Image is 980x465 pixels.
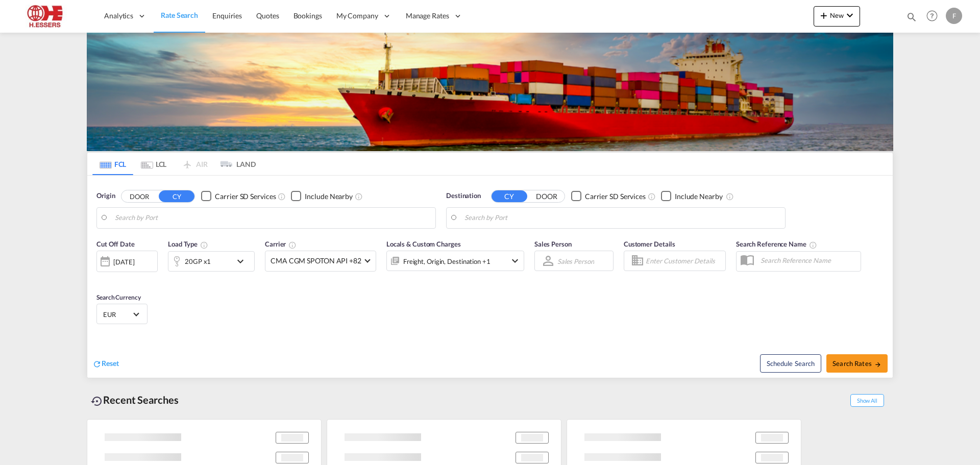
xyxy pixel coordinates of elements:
md-icon: icon-refresh [92,359,102,369]
md-tab-item: LCL [133,153,174,175]
input: Search Reference Name [755,253,861,268]
div: Help [923,7,946,26]
md-tab-item: FCL [92,153,133,175]
md-icon: icon-plus 400-fg [818,9,830,21]
md-checkbox: Checkbox No Ink [661,191,723,202]
span: Show All [850,394,884,407]
div: 20GP x1icon-chevron-down [168,251,255,272]
span: Carrier [265,240,297,248]
md-icon: Unchecked: Search for CY (Container Yard) services for all selected carriers.Checked : Search for... [278,192,286,201]
span: Search Rates [832,359,881,368]
span: Destination [446,191,481,201]
md-icon: icon-chevron-down [234,255,252,267]
md-icon: Unchecked: Search for CY (Container Yard) services for all selected carriers.Checked : Search for... [648,192,656,201]
button: Search Ratesicon-arrow-right [826,354,888,373]
div: Include Nearby [305,191,353,202]
md-tab-item: LAND [215,153,256,175]
md-icon: icon-chevron-down [844,9,856,21]
span: Analytics [104,11,133,21]
div: icon-refreshReset [92,358,119,370]
div: Carrier SD Services [585,191,646,202]
span: Enquiries [212,11,242,20]
div: Origin DOOR CY Checkbox No InkUnchecked: Search for CY (Container Yard) services for all selected... [87,176,893,378]
span: Help [923,7,941,25]
img: LCL+%26+FCL+BACKGROUND.png [87,33,893,151]
button: CY [159,190,194,202]
div: Freight Origin Destination Factory Stuffingicon-chevron-down [386,251,524,271]
span: Manage Rates [406,11,449,21]
md-icon: Your search will be saved by the below given name [809,241,817,249]
span: Search Currency [96,293,141,301]
span: Sales Person [534,240,572,248]
div: F [946,8,962,24]
div: Recent Searches [87,388,183,411]
md-icon: The selected Trucker/Carrierwill be displayed in the rate results If the rates are from another f... [288,241,297,249]
button: DOOR [121,190,157,202]
span: Quotes [256,11,279,20]
div: [DATE] [113,257,134,266]
span: Search Reference Name [736,240,817,248]
button: Note: By default Schedule search will only considerorigin ports, destination ports and cut off da... [760,354,821,373]
md-icon: icon-magnify [906,11,917,22]
md-icon: Unchecked: Ignores neighbouring ports when fetching rates.Checked : Includes neighbouring ports w... [355,192,363,201]
md-datepicker: Select [96,271,104,285]
md-select: Sales Person [556,254,595,268]
button: CY [492,190,527,202]
span: My Company [336,11,378,21]
md-icon: icon-arrow-right [874,361,881,368]
div: icon-magnify [906,11,917,27]
span: New [818,11,856,19]
input: Enter Customer Details [646,253,722,268]
img: 690005f0ba9d11ee90968bb23dcea500.JPG [15,5,84,28]
md-select: Select Currency: € EUREuro [102,307,142,322]
span: Reset [102,359,119,368]
input: Search by Port [115,210,430,226]
span: Cut Off Date [96,240,135,248]
md-icon: Unchecked: Ignores neighbouring ports when fetching rates.Checked : Includes neighbouring ports w... [726,192,734,201]
span: CMA CGM SPOTON API +82 [271,256,361,266]
span: Bookings [293,11,322,20]
md-icon: icon-backup-restore [91,395,103,407]
div: [DATE] [96,251,158,272]
div: Freight Origin Destination Factory Stuffing [403,254,491,268]
md-checkbox: Checkbox No Ink [291,191,353,202]
md-icon: icon-chevron-down [509,255,521,267]
div: Carrier SD Services [215,191,276,202]
span: Origin [96,191,115,201]
div: Include Nearby [675,191,723,202]
button: icon-plus 400-fgNewicon-chevron-down [814,6,860,27]
span: Customer Details [624,240,675,248]
md-pagination-wrapper: Use the left and right arrow keys to navigate between tabs [92,153,256,175]
md-checkbox: Checkbox No Ink [571,191,646,202]
span: Load Type [168,240,208,248]
span: Rate Search [161,11,198,19]
md-checkbox: Checkbox No Ink [201,191,276,202]
md-icon: icon-information-outline [200,241,208,249]
button: DOOR [529,190,565,202]
input: Search by Port [464,210,780,226]
div: 20GP x1 [185,254,211,268]
span: Locals & Custom Charges [386,240,461,248]
span: EUR [103,310,132,319]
